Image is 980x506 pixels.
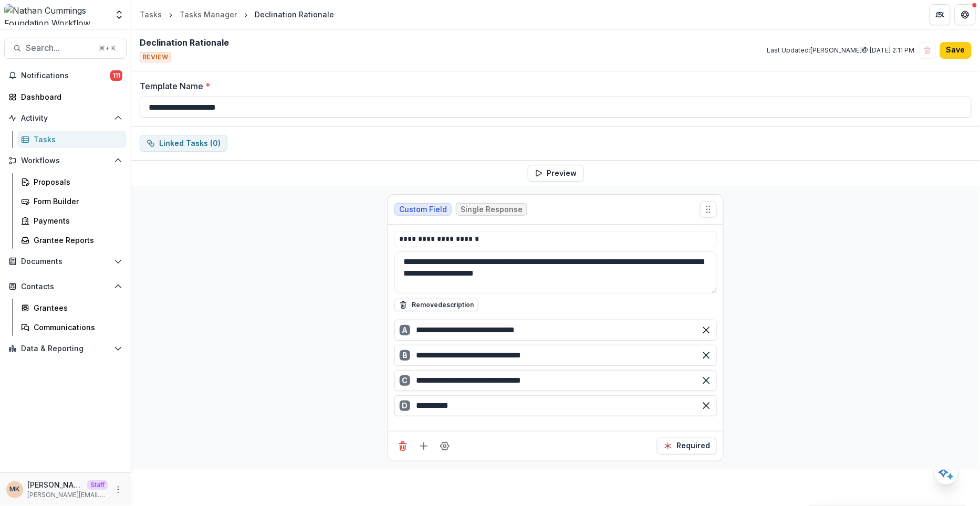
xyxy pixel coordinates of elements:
div: ⌘ + K [97,43,118,54]
button: Removedescription [394,299,478,311]
span: Data & Reporting [21,344,110,353]
span: 111 [110,70,122,81]
div: Declination Rationale [255,9,334,20]
p: Last Updated: [PERSON_NAME] @ [DATE] 2:11 PM [767,46,915,55]
p: [PERSON_NAME] [27,479,83,490]
div: Tasks [34,134,118,145]
button: Remove option [698,322,715,339]
div: Proposals [34,176,118,187]
span: Activity [21,114,110,123]
span: Notifications [21,71,110,80]
a: Form Builder [17,193,127,210]
a: Tasks [135,7,166,22]
a: Grantees [17,299,127,317]
a: Payments [17,212,127,229]
button: Search... [4,38,127,59]
a: Proposals [17,173,127,191]
button: dependent-tasks [140,135,227,152]
div: Grantees [34,302,118,313]
button: Get Help [955,4,976,25]
button: Add field [415,438,432,455]
div: A [400,325,410,335]
span: Workflows [21,156,110,165]
button: Delete template [919,42,936,59]
button: Open Workflows [4,152,127,169]
button: Partners [930,4,951,25]
button: Notifications111 [4,67,127,84]
a: Communications [17,319,127,336]
img: Nathan Cummings Foundation Workflow Sandbox logo [4,4,108,25]
button: Open Data & Reporting [4,340,127,357]
a: Tasks [17,131,127,148]
button: Open Contacts [4,278,127,295]
label: Template Name [140,80,965,92]
span: Custom Field [399,205,447,214]
button: Move field [700,201,717,218]
button: Field Settings [436,438,453,455]
button: Open Documents [4,253,127,270]
span: Single Response [461,205,523,214]
button: Preview [528,165,584,182]
button: Remove option [698,347,715,364]
button: Save [940,42,972,59]
div: D [400,400,410,411]
button: Open AI Assistant [934,460,959,485]
span: Search... [26,43,92,53]
a: Dashboard [4,88,127,106]
div: C [400,375,410,386]
span: Documents [21,257,110,266]
button: Open entity switcher [112,4,127,25]
span: REVIEW [140,52,171,62]
div: Communications [34,322,118,333]
a: Grantee Reports [17,231,127,249]
div: Grantee Reports [34,235,118,246]
p: [PERSON_NAME][EMAIL_ADDRESS][DOMAIN_NAME] [27,490,108,500]
div: Tasks Manager [180,9,237,20]
button: Remove option [698,372,715,389]
button: Open Activity [4,110,127,126]
div: Form Builder [34,196,118,207]
button: More [112,483,124,496]
nav: breadcrumb [135,7,338,22]
div: Payments [34,215,118,226]
div: Dashboard [21,91,118,102]
span: Contacts [21,282,110,291]
h2: Declination Rationale [140,38,229,48]
button: Remove option [698,397,715,414]
div: B [400,350,410,361]
button: Required [657,438,717,455]
p: Staff [87,480,108,490]
div: Maya Kuppermann [10,486,20,493]
a: Tasks Manager [175,7,241,22]
div: Tasks [140,9,162,20]
button: Delete field [394,438,411,455]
